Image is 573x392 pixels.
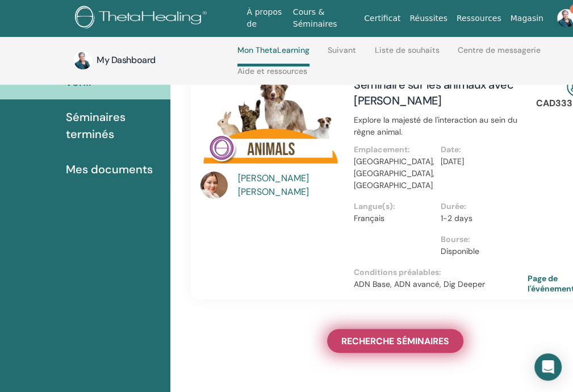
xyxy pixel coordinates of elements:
[354,212,434,224] p: Français
[288,2,359,35] a: Cours & Séminaires
[441,144,521,156] p: Date :
[97,54,210,66] h3: My Dashboard
[359,8,405,29] a: Certificat
[354,278,528,290] p: ADN Base, ADN avancé, Dig Deeper
[354,144,434,156] p: Emplacement :
[75,6,211,31] img: logo.png
[328,45,356,64] a: Suivant
[506,8,548,29] a: Magasin
[354,114,528,138] p: Explore la majesté de l'interaction au sein du règne animal.
[354,266,528,278] p: Conditions préalables :
[452,8,506,29] a: Ressources
[534,353,562,381] div: Open Intercom Messenger
[375,45,440,64] a: Liste de souhaits
[405,8,451,29] a: Réussites
[441,201,521,212] p: Durée :
[74,51,92,69] img: default.jpg
[237,66,307,85] a: Aide et ressources
[441,212,521,224] p: 1-2 days
[441,245,521,257] p: Disponible
[242,2,288,35] a: À propos de
[354,201,434,212] p: Langue(s) :
[458,45,541,64] a: Centre de messagerie
[341,335,449,347] span: RECHERCHE SÉMINAIRES
[238,172,343,199] a: [PERSON_NAME] [PERSON_NAME]
[66,109,161,143] span: Séminaires terminés
[354,156,434,191] p: [GEOGRAPHIC_DATA], [GEOGRAPHIC_DATA], [GEOGRAPHIC_DATA]
[200,77,340,175] img: Séminaire sur les animaux
[327,329,463,353] a: RECHERCHE SÉMINAIRES
[66,161,153,178] span: Mes documents
[441,156,521,168] p: [DATE]
[200,172,228,199] img: default.jpg
[237,45,309,66] a: Mon ThetaLearning
[441,233,521,245] p: Bourse :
